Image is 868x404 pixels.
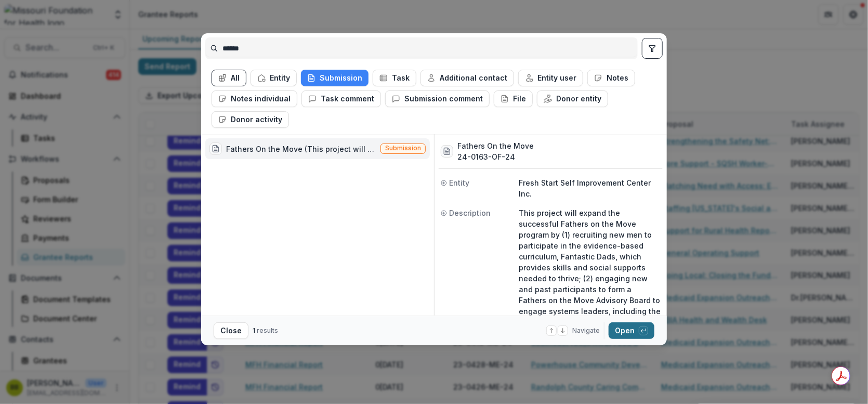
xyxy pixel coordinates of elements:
p: This project will expand the successful Fathers on the Move program by (1) recruiting new men to ... [519,207,661,360]
span: Description [449,207,491,218]
button: Open [609,322,654,339]
button: Donor entity [537,90,608,107]
span: results [257,327,278,334]
button: Entity [251,70,297,86]
button: Donor activity [212,111,289,128]
button: All [212,70,246,86]
button: File [494,90,533,107]
button: Task comment [301,90,381,107]
span: Navigate [572,326,600,335]
button: Entity user [518,70,583,86]
h3: Fathers On the Move [457,140,534,151]
button: Notes [587,70,635,86]
button: Close [214,322,248,339]
span: Entity [449,177,469,188]
button: Additional contact [420,70,514,86]
button: Submission [301,70,369,86]
h3: 24-0163-OF-24 [457,151,534,162]
span: Submission [385,145,421,152]
span: 1 [253,327,255,334]
button: toggle filters [642,38,663,59]
button: Notes individual [212,90,297,107]
p: Fresh Start Self Improvement Center Inc. [519,177,661,199]
div: Fathers On the Move (This project will expand the successful Fathers on the Move program by (1) r... [226,144,376,154]
button: Submission comment [385,90,490,107]
button: Task [373,70,416,86]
